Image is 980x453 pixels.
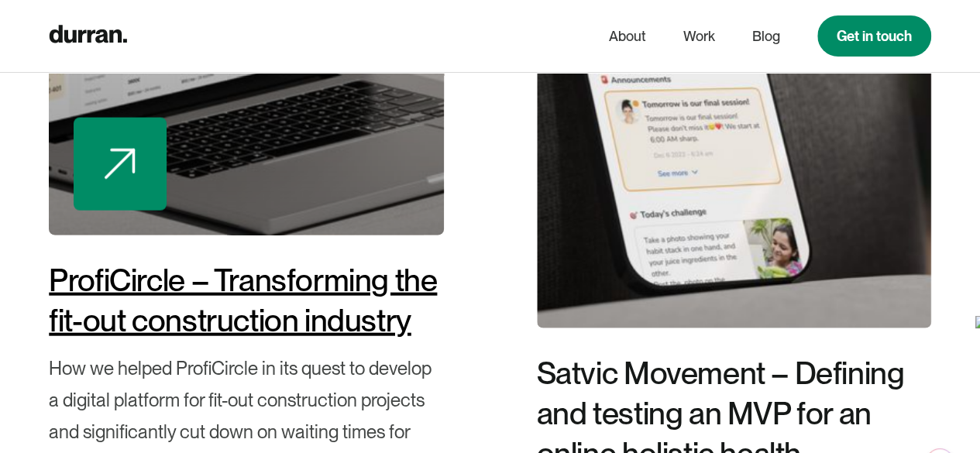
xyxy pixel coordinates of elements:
[683,22,715,51] a: Work
[49,21,127,51] a: home
[49,260,443,341] div: ProfiCircle – Transforming the fit-out construction industry
[817,15,931,57] a: Get in touch
[752,22,780,51] a: Blog
[609,22,646,51] a: About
